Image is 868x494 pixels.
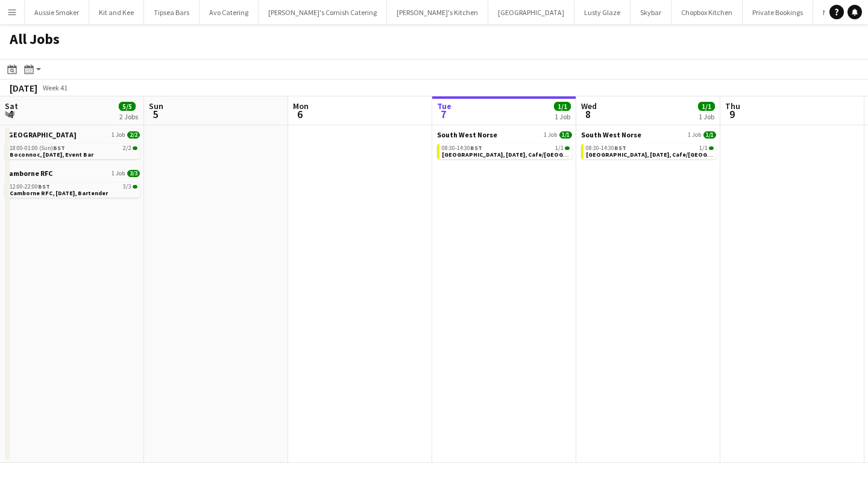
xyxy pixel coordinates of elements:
[688,131,701,139] span: 1 Job
[671,1,743,24] button: Chopbox Kitchen
[293,101,309,111] span: Mon
[565,146,570,150] span: 1/1
[555,145,564,151] span: 1/1
[119,102,136,111] span: 5/5
[10,82,37,94] div: [DATE]
[133,146,137,150] span: 2/2
[631,1,671,24] button: Skybar
[725,101,740,111] span: Thu
[5,130,140,139] a: [GEOGRAPHIC_DATA]1 Job2/2
[291,107,309,121] span: 6
[555,112,570,121] div: 1 Job
[723,107,740,121] span: 9
[581,130,716,161] div: South West Norse1 Job1/108:30-14:30BST1/1[GEOGRAPHIC_DATA], [DATE], Cafe/[GEOGRAPHIC_DATA] (SW No...
[149,101,163,111] span: Sun
[470,144,482,152] span: BST
[574,1,631,24] button: Lusty Glaze
[554,102,571,111] span: 1/1
[10,151,93,158] span: Boconnoc, 4th October, Event Bar
[127,170,140,177] span: 3/3
[89,1,144,24] button: Kit and Kee
[442,145,482,151] span: 08:30-14:30
[10,144,137,158] a: 18:00-01:00 (Sun)BST2/2Boconnoc, [DATE], Event Bar
[53,144,65,152] span: BST
[147,107,163,121] span: 5
[488,1,574,24] button: [GEOGRAPHIC_DATA]
[10,189,108,197] span: Camborne RFC, 4th October, Bartender
[127,131,140,139] span: 2/2
[586,144,714,158] a: 08:30-14:30BST1/1[GEOGRAPHIC_DATA], [DATE], Cafe/[GEOGRAPHIC_DATA] (SW Norse)
[579,107,597,121] span: 8
[5,130,77,139] span: Boconnoc House
[703,131,716,139] span: 1/1
[581,101,597,111] span: Wed
[144,1,200,24] button: Tipsea Bars
[544,131,557,139] span: 1 Job
[709,146,714,150] span: 1/1
[38,183,50,190] span: BST
[119,112,138,121] div: 2 Jobs
[112,170,125,177] span: 1 Job
[133,185,137,189] span: 3/3
[437,130,572,161] div: South West Norse1 Job1/108:30-14:30BST1/1[GEOGRAPHIC_DATA], [DATE], Cafe/[GEOGRAPHIC_DATA] (SW No...
[259,1,387,24] button: [PERSON_NAME]'s Cornish Catering
[5,101,18,111] span: Sat
[387,1,488,24] button: [PERSON_NAME]'s Kitchen
[40,83,70,92] span: Week 41
[581,130,641,139] span: South West Norse
[699,112,714,121] div: 1 Job
[743,1,813,24] button: Private Bookings
[442,144,570,158] a: 08:30-14:30BST1/1[GEOGRAPHIC_DATA], [DATE], Cafe/[GEOGRAPHIC_DATA] (SW Norse)
[5,169,140,200] div: Camborne RFC1 Job3/312:00-22:00BST3/3Camborne RFC, [DATE], Bartender
[698,102,715,111] span: 1/1
[10,145,65,151] span: 18:00-01:00 (Sun)
[437,130,497,139] span: South West Norse
[581,130,716,139] a: South West Norse1 Job1/1
[10,184,50,190] span: 12:00-22:00
[200,1,259,24] button: Avo Catering
[5,130,140,169] div: [GEOGRAPHIC_DATA]1 Job2/218:00-01:00 (Sun)BST2/2Boconnoc, [DATE], Event Bar
[25,1,89,24] button: Aussie Smoker
[586,151,782,158] span: Exeter, 8th October, Cafe/Barista (SW Norse)
[699,145,708,151] span: 1/1
[586,145,626,151] span: 08:30-14:30
[437,101,451,111] span: Tue
[437,130,572,139] a: South West Norse1 Job1/1
[435,107,451,121] span: 7
[442,151,638,158] span: Exeter, 7th October, Cafe/Barista (SW Norse)
[614,144,626,152] span: BST
[123,184,131,190] span: 3/3
[3,107,18,121] span: 4
[10,183,137,196] a: 12:00-22:00BST3/3Camborne RFC, [DATE], Bartender
[559,131,572,139] span: 1/1
[112,131,125,139] span: 1 Job
[5,169,52,178] span: Camborne RFC
[5,169,140,178] a: Camborne RFC1 Job3/3
[123,145,131,151] span: 2/2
